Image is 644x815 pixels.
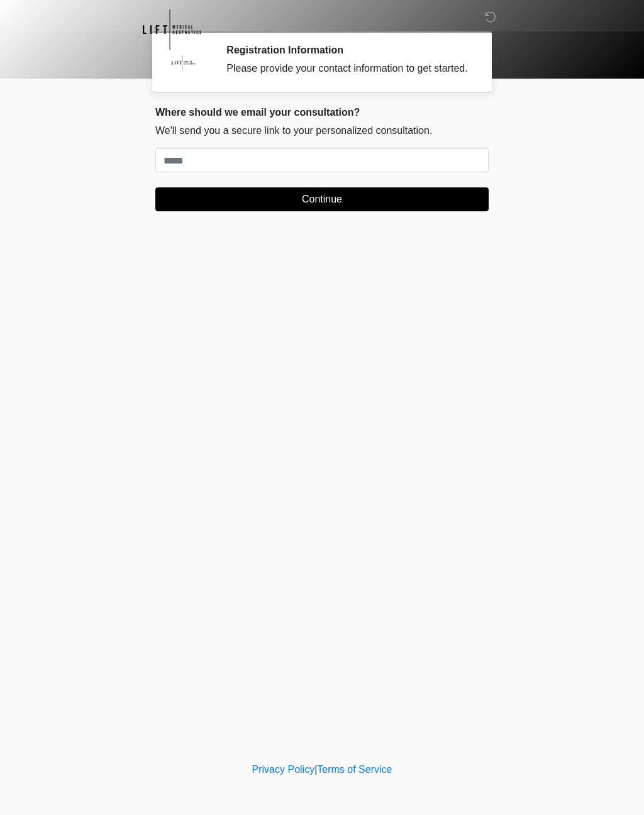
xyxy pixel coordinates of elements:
h2: Where should we email your consultation? [155,106,489,118]
button: Continue [155,187,489,211]
a: | [314,764,317,775]
a: Privacy Policy [252,764,315,775]
a: Terms of Service [317,764,392,775]
p: We'll send you a secure link to your personalized consultation. [155,123,489,138]
img: Agent Avatar [165,44,203,82]
img: Lift Medical Aesthetics Logo [143,9,201,50]
div: Please provide your contact information to get started. [226,61,470,76]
